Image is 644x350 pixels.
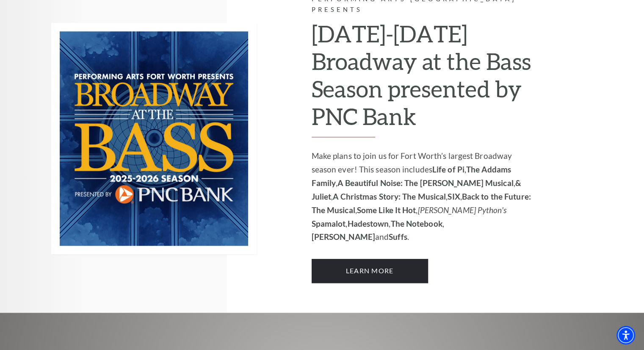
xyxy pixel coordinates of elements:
[312,219,346,228] strong: Spamalot
[448,192,460,201] strong: SIX
[333,192,446,201] strong: A Christmas Story: The Musical
[312,20,538,137] h2: [DATE]-[DATE] Broadway at the Bass Season presented by PNC Bank
[357,205,416,215] strong: Some Like It Hot
[389,232,407,242] strong: Suffs
[312,164,511,188] strong: The Addams Family
[312,192,531,215] strong: Back to the Future: The Musical
[432,164,464,174] strong: Life of Pi
[312,232,375,242] strong: [PERSON_NAME]
[390,219,442,228] strong: The Notebook
[347,219,389,228] strong: Hadestown
[51,23,257,254] img: Performing Arts Fort Worth Presents
[616,326,635,344] div: Accessibility Menu
[312,149,538,244] p: Make plans to join us for Fort Worth’s largest Broadway season ever! This season includes , , , ,...
[312,178,521,201] strong: & Juliet
[312,259,428,283] a: Learn More 2025-2026 Broadway at the Bass Season presented by PNC Bank
[337,178,513,188] strong: A Beautiful Noise: The [PERSON_NAME] Musical
[417,205,506,215] em: [PERSON_NAME] Python's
